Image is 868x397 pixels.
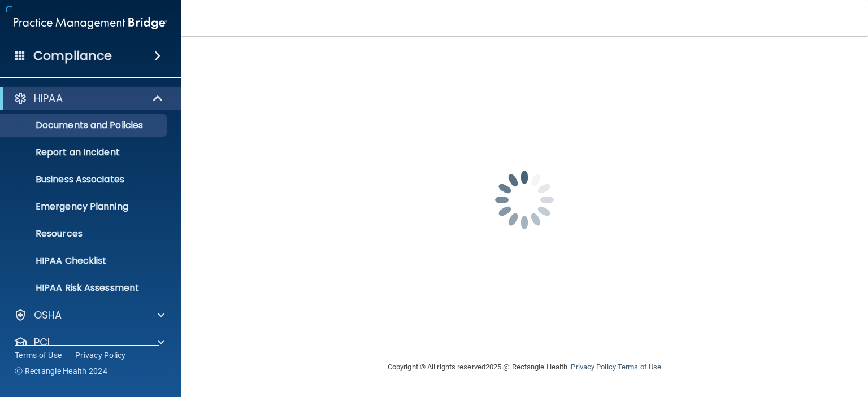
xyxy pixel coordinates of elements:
p: Business Associates [7,174,162,185]
p: HIPAA [34,91,63,105]
p: Resources [7,228,162,239]
h4: Compliance [33,48,112,64]
span: Ⓒ Rectangle Health 2024 [15,365,107,377]
iframe: Drift Widget Chat Controller [673,338,854,383]
p: OSHA [34,308,62,322]
p: Report an Incident [7,147,162,158]
a: PCI [14,335,164,349]
p: HIPAA Checklist [7,255,162,267]
a: Privacy Policy [571,363,615,371]
a: Terms of Use [15,350,62,361]
div: Copyright © All rights reserved 2025 @ Rectangle Health | | [318,349,731,385]
p: Emergency Planning [7,201,162,212]
a: Privacy Policy [75,350,126,361]
a: HIPAA [14,91,164,105]
img: PMB logo [14,12,167,34]
p: Documents and Policies [7,120,162,131]
img: spinner.e123f6fc.gif [468,143,581,256]
a: OSHA [14,308,164,322]
p: HIPAA Risk Assessment [7,282,162,294]
p: PCI [34,335,50,349]
a: Terms of Use [618,363,661,371]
